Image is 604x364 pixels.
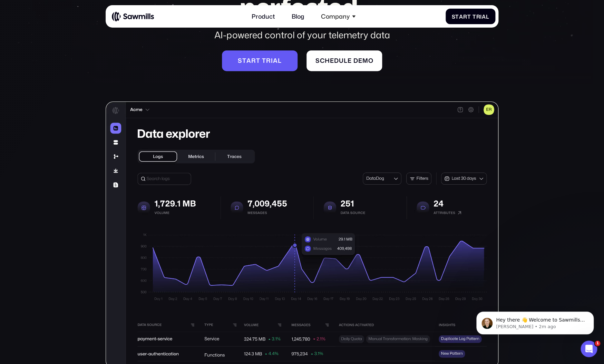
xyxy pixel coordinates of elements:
[142,29,462,41] div: AI-powered control of your telemetry data
[482,13,486,20] span: a
[330,57,334,64] span: e
[347,57,351,64] span: e
[466,297,604,345] iframe: Intercom notifications message
[595,341,600,346] span: 1
[247,8,280,24] a: Product
[256,57,260,64] span: t
[463,13,467,20] span: r
[480,13,482,20] span: i
[476,13,480,20] span: r
[246,57,251,64] span: a
[472,13,476,20] span: T
[344,57,348,64] span: l
[358,57,362,64] span: e
[238,57,242,64] span: S
[459,13,463,20] span: a
[242,57,246,64] span: t
[334,57,339,64] span: d
[353,57,358,64] span: d
[306,50,382,71] a: Scheduledemo
[321,13,350,20] div: Company
[222,50,298,71] a: Starttrial
[316,8,360,24] div: Company
[451,13,455,20] span: S
[315,57,320,64] span: S
[287,8,309,24] a: Blog
[467,13,471,20] span: t
[320,57,325,64] span: c
[368,57,373,64] span: o
[325,57,330,64] span: h
[271,57,273,64] span: i
[251,57,256,64] span: r
[273,57,278,64] span: a
[339,57,344,64] span: u
[581,341,597,357] iframe: Intercom live chat
[262,57,266,64] span: t
[266,57,271,64] span: r
[486,13,489,20] span: l
[455,13,459,20] span: t
[446,9,495,24] a: StartTrial
[278,57,282,64] span: l
[362,57,368,64] span: m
